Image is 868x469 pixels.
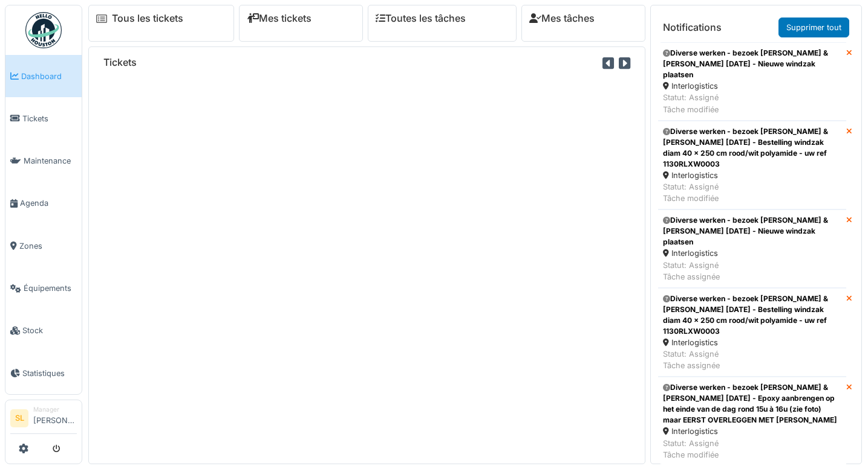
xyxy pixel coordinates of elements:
a: Supprimer tout [778,18,849,37]
a: Diverse werken - bezoek [PERSON_NAME] & [PERSON_NAME] [DATE] - Bestelling windzak diam 40 x 250 c... [658,288,846,377]
a: Diverse werken - bezoek [PERSON_NAME] & [PERSON_NAME] [DATE] - Nieuwe windzak plaatsen Interlogis... [658,42,846,121]
div: Statut: Assigné Tâche assignée [663,348,841,371]
li: SL [10,409,28,427]
a: Stock [5,310,82,352]
a: Maintenance [5,140,82,182]
div: Interlogistics [663,80,841,92]
a: Diverse werken - bezoek [PERSON_NAME] & [PERSON_NAME] [DATE] - Bestelling windzak diam 40 x 250 c... [658,121,846,210]
a: Statistiques [5,352,82,394]
span: Statistiques [22,368,77,379]
a: Diverse werken - bezoek [PERSON_NAME] & [PERSON_NAME] [DATE] - Epoxy aanbrengen op het einde van ... [658,377,846,466]
span: Stock [22,325,77,336]
a: Diverse werken - bezoek [PERSON_NAME] & [PERSON_NAME] [DATE] - Nieuwe windzak plaatsen Interlogis... [658,209,846,288]
div: Diverse werken - bezoek [PERSON_NAME] & [PERSON_NAME] [DATE] - Nieuwe windzak plaatsen [663,215,841,247]
a: Tickets [5,97,82,139]
a: Tous les tickets [112,13,183,24]
div: Statut: Assigné Tâche modifiée [663,438,841,461]
span: Équipements [24,282,77,294]
div: Diverse werken - bezoek [PERSON_NAME] & [PERSON_NAME] [DATE] - Bestelling windzak diam 40 x 250 c... [663,293,841,337]
a: Agenda [5,182,82,225]
a: Dashboard [5,55,82,97]
a: Mes tâches [529,13,595,24]
span: Zones [19,240,77,252]
h6: Tickets [103,57,137,68]
span: Tickets [22,113,77,124]
h6: Notifications [663,22,722,33]
li: [PERSON_NAME] [33,405,77,431]
div: Interlogistics [663,170,841,181]
div: Interlogistics [663,247,841,259]
div: Statut: Assigné Tâche modifiée [663,181,841,204]
a: SL Manager[PERSON_NAME] [10,405,77,434]
div: Diverse werken - bezoek [PERSON_NAME] & [PERSON_NAME] [DATE] - Bestelling windzak diam 40 x 250 c... [663,126,841,170]
div: Statut: Assigné Tâche modifiée [663,92,841,115]
div: Interlogistics [663,426,841,437]
span: Dashboard [21,71,77,82]
span: Agenda [20,197,77,209]
span: Maintenance [24,155,77,167]
img: Badge_color-CXgf-gQk.svg [25,12,62,48]
a: Zones [5,225,82,267]
a: Équipements [5,267,82,309]
div: Diverse werken - bezoek [PERSON_NAME] & [PERSON_NAME] [DATE] - Epoxy aanbrengen op het einde van ... [663,382,841,426]
a: Mes tickets [247,13,312,24]
div: Manager [33,405,77,414]
div: Statut: Assigné Tâche assignée [663,260,841,282]
div: Diverse werken - bezoek [PERSON_NAME] & [PERSON_NAME] [DATE] - Nieuwe windzak plaatsen [663,48,841,80]
div: Interlogistics [663,337,841,348]
a: Toutes les tâches [376,13,466,24]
